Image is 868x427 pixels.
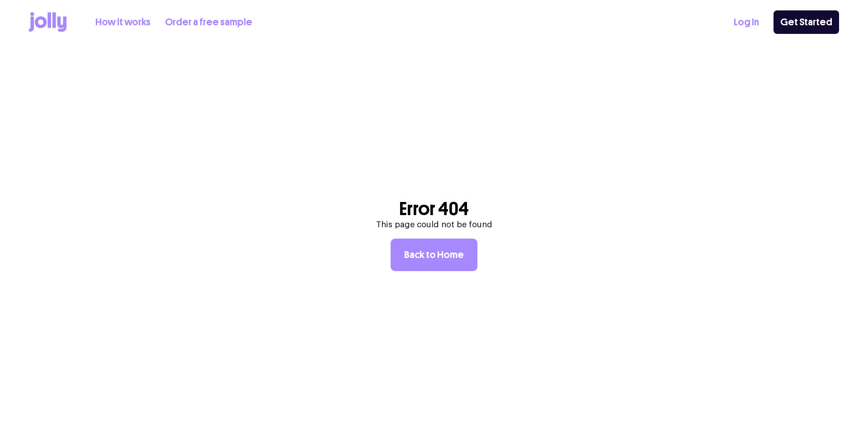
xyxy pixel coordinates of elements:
p: This page could not be found [376,220,492,230]
a: Back to Home [391,239,477,271]
a: Log In [734,15,759,30]
a: Get Started [774,10,839,34]
a: How it works [95,15,151,30]
a: Order a free sample [165,15,252,30]
h1: Error 404 [376,202,492,216]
